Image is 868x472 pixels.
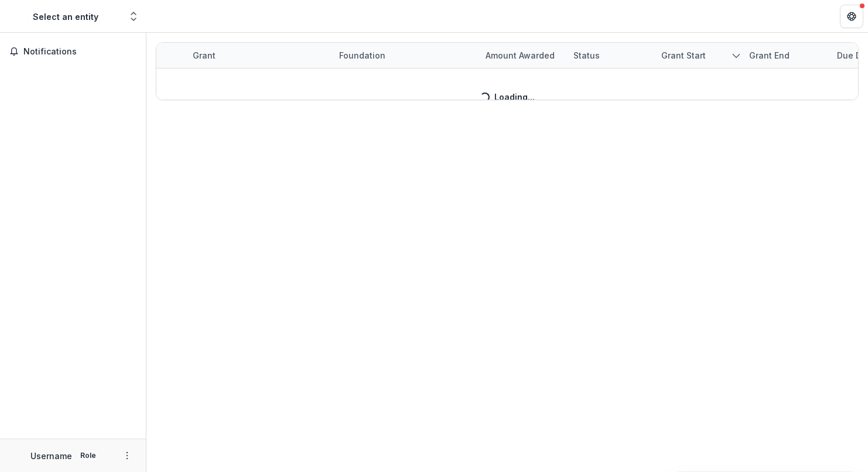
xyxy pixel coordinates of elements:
p: Username [30,450,72,462]
button: More [120,449,134,463]
button: Get Help [840,5,863,28]
span: Notifications [23,47,136,57]
div: Select an entity [33,11,98,23]
button: Notifications [5,42,141,61]
button: Open entity switcher [125,5,142,28]
p: Role [77,450,100,461]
